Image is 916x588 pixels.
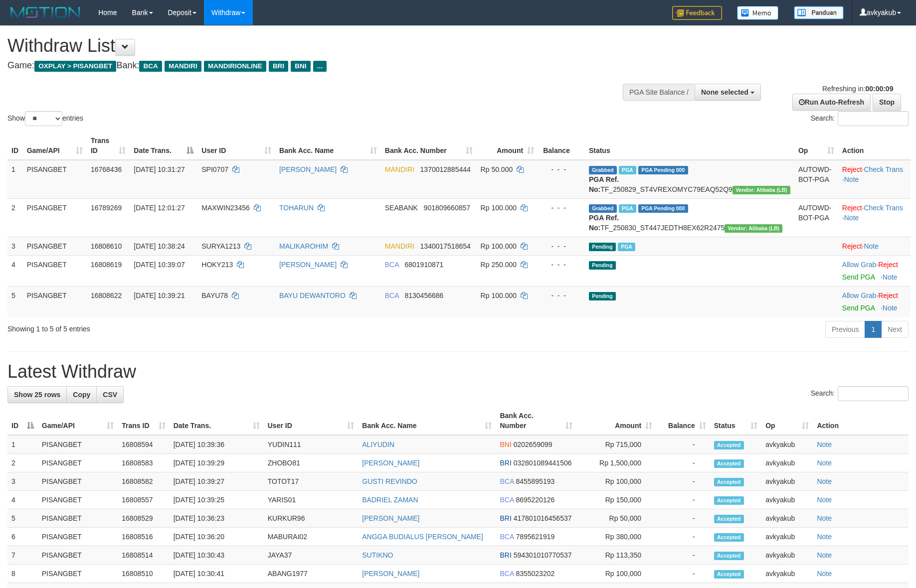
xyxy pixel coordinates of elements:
[500,514,511,522] span: BRI
[761,472,813,491] td: avkyakub
[170,565,264,583] td: [DATE] 10:30:41
[23,237,87,255] td: PISANGBET
[7,111,83,126] label: Show entries
[838,237,911,255] td: ·
[576,435,656,454] td: Rp 715,000
[842,242,862,250] a: Reject
[585,132,794,160] th: Status
[838,286,911,317] td: ·
[710,407,761,435] th: Status: activate to sort column ascending
[619,166,636,174] span: Marked by avkyakub
[7,237,23,255] td: 3
[844,175,859,183] a: Note
[404,261,443,269] span: Copy 6801910871 to clipboard
[170,472,264,491] td: [DATE] 10:39:27
[201,204,249,212] span: MAXWIN23456
[38,435,118,454] td: PISANGBET
[7,509,38,528] td: 5
[656,546,710,565] td: -
[14,391,60,399] span: Show 25 rows
[794,6,844,19] img: panduan.png
[7,198,23,237] td: 2
[842,261,876,269] a: Allow Grab
[279,204,314,212] a: TOHARUN
[165,61,201,72] span: MANDIRI
[264,546,359,565] td: JAYA37
[761,546,813,565] td: avkyakub
[23,255,87,286] td: PISANGBET
[672,6,722,20] img: Feedback.jpg
[481,292,517,299] span: Rp 100.000
[714,441,744,449] span: Accepted
[362,477,417,485] a: GUSTI REVINDO
[279,165,337,173] a: [PERSON_NAME]
[118,435,169,454] td: 16808594
[134,165,184,173] span: [DATE] 10:31:27
[542,203,581,213] div: - - -
[279,242,328,250] a: MALIKAROHIM
[864,242,879,250] a: Note
[589,214,619,232] b: PGA Ref. No:
[118,407,169,435] th: Trans ID: activate to sort column ascending
[585,198,794,237] td: TF_250830_ST447JEDTH8EX62R2475
[264,509,359,528] td: KURKUR96
[170,546,264,565] td: [DATE] 10:30:43
[170,407,264,435] th: Date Trans.: activate to sort column ascending
[838,132,911,160] th: Action
[275,132,381,160] th: Bank Acc. Name: activate to sort column ascending
[7,362,909,382] h1: Latest Withdraw
[576,472,656,491] td: Rp 100,000
[264,528,359,546] td: MABURAI02
[7,132,23,160] th: ID
[7,528,38,546] td: 6
[66,386,97,403] a: Copy
[201,242,240,250] span: SURYA1213
[7,160,23,199] td: 1
[576,546,656,565] td: Rp 113,350
[761,435,813,454] td: avkyakub
[838,160,911,199] td: · ·
[118,472,169,491] td: 16808582
[714,515,744,523] span: Accepted
[842,261,878,269] span: ·
[514,514,572,522] span: Copy 417801016456537 to clipboard
[103,391,117,399] span: CSV
[91,261,122,269] span: 16808619
[23,132,87,160] th: Game/API: activate to sort column ascending
[623,84,695,101] div: PGA Site Balance /
[842,304,875,312] a: Send PGA
[883,273,898,281] a: Note
[264,472,359,491] td: TOTOT17
[811,111,909,126] label: Search:
[725,224,782,233] span: Vendor URL: https://dashboard.q2checkout.com/secure
[7,407,38,435] th: ID: activate to sort column descending
[881,321,909,338] a: Next
[589,204,617,213] span: Grabbed
[7,386,67,403] a: Show 25 rows
[7,255,23,286] td: 4
[656,491,710,509] td: -
[817,496,832,504] a: Note
[576,509,656,528] td: Rp 50,000
[733,186,790,194] span: Vendor URL: https://dashboard.q2checkout.com/secure
[576,491,656,509] td: Rp 150,000
[878,261,898,269] a: Reject
[358,407,496,435] th: Bank Acc. Name: activate to sort column ascending
[7,454,38,472] td: 2
[817,514,832,522] a: Note
[844,214,859,222] a: Note
[477,132,539,160] th: Amount: activate to sort column ascending
[589,166,617,174] span: Grabbed
[500,496,514,504] span: BCA
[516,570,554,578] span: Copy 8355023202 to clipboard
[38,528,118,546] td: PISANGBET
[761,565,813,583] td: avkyakub
[500,570,514,578] span: BCA
[362,441,394,448] a: ALIYUDIN
[481,204,517,212] span: Rp 100.000
[618,243,635,251] span: Marked by avkyakub
[695,84,761,101] button: None selected
[170,491,264,509] td: [DATE] 10:39:25
[385,261,399,269] span: BCA
[7,472,38,491] td: 3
